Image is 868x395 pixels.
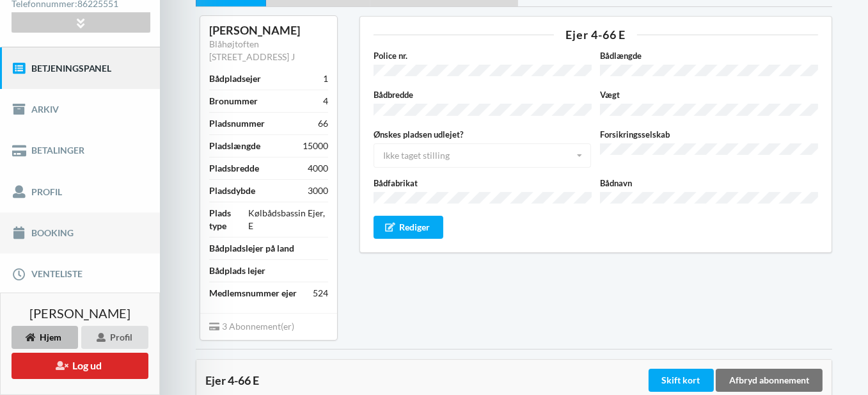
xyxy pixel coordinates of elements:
[716,369,823,392] div: Afbryd abonnement
[600,177,818,189] label: Bådnavn
[649,369,714,392] div: Skift kort
[209,38,295,62] a: Blåhøjtoften [STREET_ADDRESS] J
[308,162,328,175] div: 4000
[318,117,328,130] div: 66
[600,49,818,62] label: Bådlængde
[209,72,261,85] div: Bådpladsejer
[323,72,328,85] div: 1
[600,88,818,101] label: Vægt
[209,264,265,277] div: Bådplads lejer
[209,242,294,255] div: Bådpladslejer på land
[313,287,328,300] div: 524
[374,88,592,101] label: Bådbredde
[600,128,818,141] label: Forsikringsselskab
[374,177,592,189] label: Bådfabrikat
[205,374,646,387] div: Ejer 4-66 E
[29,307,130,319] span: [PERSON_NAME]
[374,128,592,141] label: Ønskes pladsen udlejet?
[374,49,592,62] label: Police nr.
[81,326,148,349] div: Profil
[209,207,248,232] div: Plads type
[323,95,328,108] div: 4
[209,140,260,152] div: Pladslængde
[209,162,259,175] div: Pladsbredde
[209,23,328,38] div: [PERSON_NAME]
[209,95,258,108] div: Bronummer
[374,216,444,239] div: Rediger
[248,207,328,232] div: Kølbådsbassin Ejer, E
[374,29,818,40] div: Ejer 4-66 E
[308,184,328,197] div: 3000
[12,326,78,349] div: Hjem
[209,117,265,130] div: Pladsnummer
[12,353,148,379] button: Log ud
[303,140,328,152] div: 15000
[209,321,294,332] span: 3 Abonnement(er)
[209,287,297,300] div: Medlemsnummer ejer
[209,184,255,197] div: Pladsdybde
